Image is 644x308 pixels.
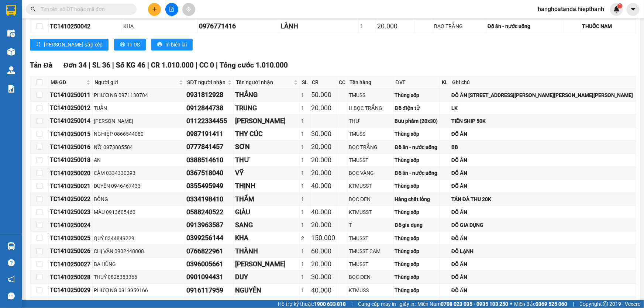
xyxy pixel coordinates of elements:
div: BAO TRẮNG [434,22,485,30]
img: solution-icon [7,85,15,93]
span: ⚪️ [510,302,512,305]
div: ĐỒ ĂN [451,260,635,268]
span: In biên lai [165,41,187,49]
span: Tản Đà [30,61,52,69]
span: SL 36 [92,61,110,69]
div: LÀNH [280,21,358,31]
span: CR 1.010.000 [151,61,194,69]
button: sort-ascending[PERSON_NAME] sắp xếp [30,39,109,51]
div: 46 [441,299,449,307]
div: ĐỒ ĂN [451,130,635,138]
div: VỸ [235,168,299,178]
div: 0916117959 [186,285,232,295]
div: TC1410250027 [50,260,91,269]
div: Thùng xốp [395,286,438,294]
td: 0931812928 [185,89,234,101]
div: TC1410250014 [50,116,91,125]
div: 0388514610 [186,155,232,165]
div: TMUSST [349,234,392,242]
td: 0367518040 [185,167,234,180]
td: GIÀU [234,206,300,219]
td: 0399256144 [185,232,234,245]
span: search [31,7,36,12]
div: 0334198410 [186,194,232,204]
div: BỌC TRẮNG [349,143,392,151]
td: 0777841457 [185,141,234,153]
td: LÀNH [279,20,359,33]
div: 40.000 [311,285,336,295]
div: 40.000 [311,181,336,191]
span: | [112,61,114,69]
td: TC1410250011 [49,89,93,101]
div: 2 [301,234,309,242]
div: ĐỒ LẠNH [451,247,635,255]
td: TC1410250023 [49,206,93,219]
div: 0931812928 [186,90,232,100]
span: message [8,293,15,300]
div: Đồ điện tử [395,104,438,112]
th: SL [300,76,310,89]
th: Ghi chú [450,76,636,89]
td: KHA [234,232,300,245]
div: 0976771416 [199,21,278,31]
div: 30.000 [311,129,336,139]
span: printer [120,42,125,48]
div: TC1410250025 [50,233,91,243]
div: Hàng chất lỏng [395,195,438,203]
div: 20.000 [311,103,336,113]
div: TC1410250020 [50,169,91,178]
span: printer [157,42,162,48]
img: warehouse-icon [7,48,15,56]
td: SANG [234,219,300,232]
div: TC1410250011 [50,90,91,100]
td: TC1410250026 [49,245,93,258]
div: ĐỒ ĂN [STREET_ADDRESS][PERSON_NAME][PERSON_NAME][PERSON_NAME] [451,91,635,99]
td: 0766822961 [185,245,234,258]
th: KL [440,76,450,89]
div: QA [451,299,635,307]
div: 0396005661 [186,259,232,269]
span: In DS [128,41,140,49]
div: HẠNH [94,299,184,307]
div: Thùng xốp [395,91,438,99]
button: aim [182,3,195,16]
div: 20.000 [311,142,336,152]
div: ĐỒ ĂN [451,182,635,190]
div: KTMUSST [349,208,392,216]
div: 1 [360,22,375,30]
div: Thùng xốp [395,182,438,190]
div: Đồ ăn - nước uống [395,143,438,151]
div: CẦM 0334330293 [94,169,184,177]
div: AN [94,156,184,164]
div: TMUSST [349,260,392,268]
div: 1 [301,247,309,255]
div: 1 [301,286,309,294]
div: TC1410250012 [50,103,91,113]
div: QUÝ 0344849229 [94,234,184,242]
td: TRUNG [234,102,300,115]
span: caret-down [630,6,637,13]
div: DUYÊN 0946467433 [94,182,184,190]
span: Người gửi [94,78,178,86]
div: TC1410250031 [50,298,91,308]
div: 20.000 [311,220,336,230]
button: caret-down [627,3,640,16]
td: VỸ [234,167,300,180]
td: 0588240522 [185,206,234,219]
div: TMUSS [349,91,392,99]
td: TC1410250015 [49,128,93,141]
div: THUỶ 0826383366 [94,273,184,281]
div: BỌC ĐEN [349,273,392,281]
span: | [351,300,352,308]
div: CHỊ VÂN 0902448808 [94,247,184,255]
div: 0367518040 [186,168,232,178]
div: ĐỒ ĂN [451,156,635,164]
sup: 1 [617,3,623,8]
div: 1 [301,221,309,229]
span: | [573,300,574,308]
div: DUY [235,272,299,282]
div: TMUSST [349,156,392,164]
img: warehouse-icon [7,30,15,37]
div: 1 [301,143,309,151]
div: Thùng xốp [395,260,438,268]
